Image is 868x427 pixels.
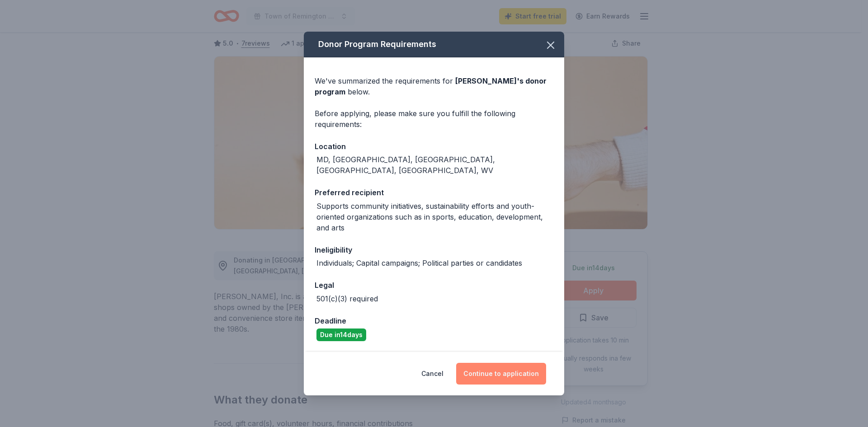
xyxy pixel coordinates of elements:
div: Due in 14 days [316,328,366,341]
div: 501(c)(3) required [316,293,378,304]
button: Cancel [421,363,443,385]
div: Supports community initiatives, sustainability efforts and youth-oriented organizations such as i... [316,201,553,233]
div: Individuals; Capital campaigns; Political parties or candidates [316,258,522,268]
div: Deadline [315,315,553,327]
div: Legal [315,279,553,291]
div: Donor Program Requirements [304,32,564,57]
div: MD, [GEOGRAPHIC_DATA], [GEOGRAPHIC_DATA], [GEOGRAPHIC_DATA], [GEOGRAPHIC_DATA], WV [316,154,553,176]
div: Ineligibility [315,244,553,256]
div: Preferred recipient [315,187,553,198]
div: Location [315,141,553,152]
div: Before applying, please make sure you fulfill the following requirements: [315,108,553,130]
button: Continue to application [456,363,546,385]
div: We've summarized the requirements for below. [315,75,553,97]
